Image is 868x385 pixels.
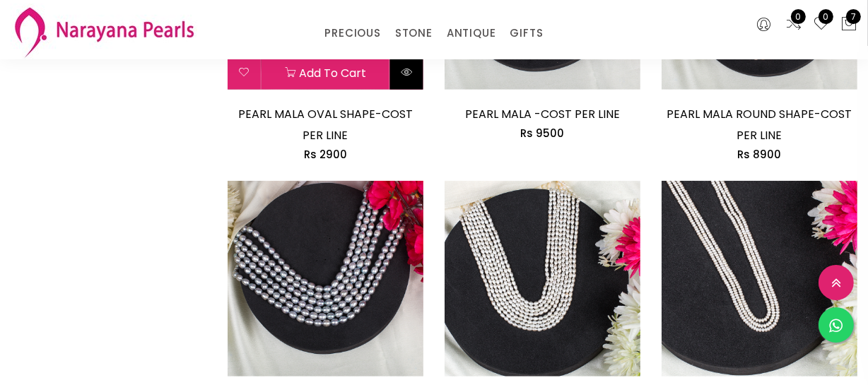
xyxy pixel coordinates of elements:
a: GIFTS [510,23,543,44]
a: PEARL MALA OVAL SHAPE-COST PER LINE [238,106,413,143]
a: 0 [813,16,830,34]
a: PEARL MALA -COST PER LINE [465,106,620,122]
a: STONE [395,23,433,44]
span: Rs 9500 [520,126,564,141]
a: PRECIOUS [324,23,380,44]
span: 0 [819,9,833,24]
button: 7 [840,16,857,34]
button: Add to wishlist [228,56,261,90]
button: Add to cart [262,56,389,90]
span: 7 [846,9,861,24]
a: 0 [785,16,802,34]
span: Rs 8900 [737,147,781,162]
span: Rs 2900 [304,147,347,162]
a: ANTIQUE [447,23,496,44]
span: 0 [791,9,806,24]
a: PEARL MALA ROUND SHAPE-COST PER LINE [667,106,852,143]
button: Quick View [390,56,423,90]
